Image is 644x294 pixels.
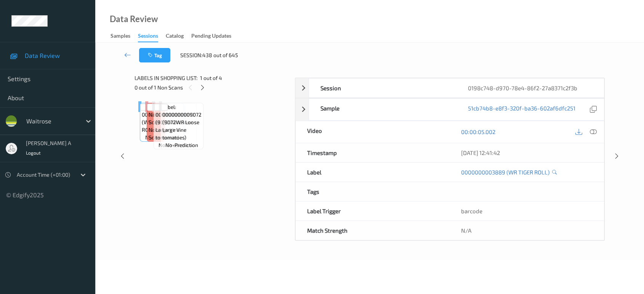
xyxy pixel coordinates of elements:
[296,121,450,143] div: Video
[138,31,166,42] a: Sessions
[159,141,191,149] span: no-prediction
[296,143,450,162] div: Timestamp
[461,149,593,157] div: [DATE] 12:41:42
[155,103,195,141] span: Label: 0000000009072 (9072WR Loose Large Vine tomatoes)
[468,104,575,115] a: 51cb74b8-e8f3-320f-ba36-602af6dfc251
[162,103,202,141] span: Label: 0000000009072 (9072WR Loose Large Vine tomatoes)
[165,141,198,149] span: no-prediction
[142,103,182,134] span: Label: 0000000003889 (WR TIGER ROLL)
[450,221,604,240] div: N/A
[149,103,163,126] span: Label: Non-Scan
[450,201,604,220] div: barcode
[202,51,238,59] span: 438 out of 645
[111,32,130,42] div: Samples
[461,168,549,176] a: 0000000003889 (WR TIGER ROLL)
[111,31,138,42] a: Samples
[457,78,604,97] div: 0198c748-d970-78e4-86f2-27a8371c2f3b
[309,99,457,120] div: Sample
[295,98,605,121] div: Sample51cb74b8-e8f3-320f-ba36-602af6dfc251
[138,32,158,42] div: Sessions
[135,83,290,92] div: 0 out of 1 Non Scans
[191,32,231,42] div: Pending Updates
[110,15,158,23] div: Data Review
[296,201,450,220] div: Label Trigger
[309,78,457,97] div: Session
[166,31,191,42] a: Catalog
[139,48,170,62] button: Tag
[180,51,202,59] span: Session:
[461,128,495,136] a: 00:00:05.002
[296,221,450,240] div: Match Strength
[295,78,605,98] div: Session0198c748-d970-78e4-86f2-27a8371c2f3b
[166,32,184,42] div: Catalog
[200,74,222,82] span: 1 out of 4
[149,126,163,141] span: non-scan
[296,182,450,201] div: Tags
[135,74,197,82] span: Labels in shopping list:
[191,31,239,42] a: Pending Updates
[145,134,179,141] span: no-prediction
[296,163,450,182] div: Label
